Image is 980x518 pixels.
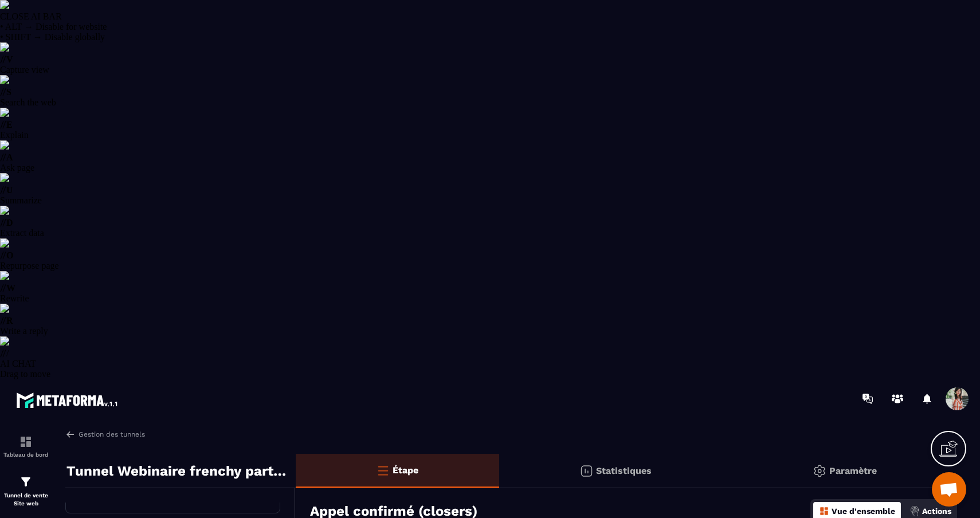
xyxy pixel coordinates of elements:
[376,464,390,477] img: bars-o.4a397970.svg
[3,452,49,458] p: Tableau de bord
[393,465,418,476] p: Étape
[3,426,49,466] a: formationformationTableau de bord
[19,475,33,489] img: formation
[832,507,895,516] p: Vue d'ensemble
[596,465,652,476] p: Statistiques
[829,465,877,476] p: Paramètre
[65,429,145,439] a: Gestion des tunnels
[922,507,951,516] p: Actions
[813,464,826,478] img: setting-gr.5f69749f.svg
[16,390,119,410] img: logo
[3,466,49,516] a: formationformationTunnel de vente Site web
[932,472,966,507] div: Ouvrir le chat
[66,460,287,482] p: Tunnel Webinaire frenchy partners
[910,506,920,516] img: actions.d6e523a2.png
[19,435,33,449] img: formation
[3,492,49,508] p: Tunnel de vente Site web
[579,464,593,478] img: stats.20deebd0.svg
[819,506,829,516] img: dashboard-orange.40269519.svg
[65,429,76,439] img: arrow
